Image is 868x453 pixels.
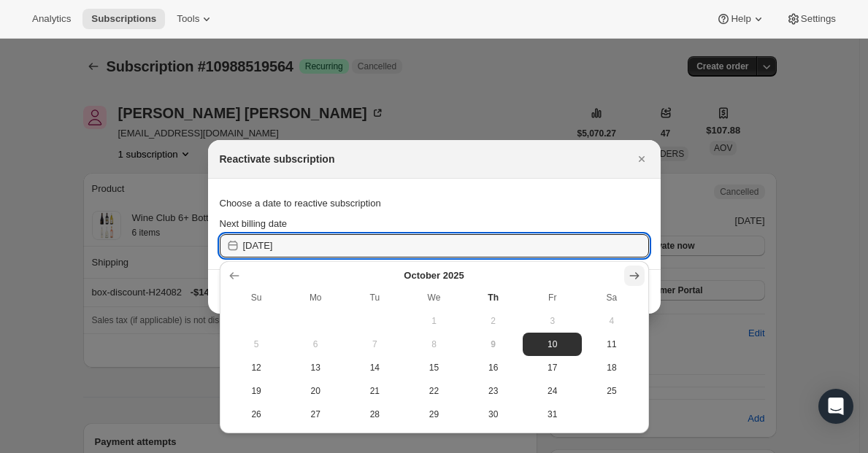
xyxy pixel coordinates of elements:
[224,266,245,286] button: Show previous month, September 2025
[707,9,774,29] button: Help
[351,292,399,303] span: Tu
[351,362,399,373] span: 14
[464,333,523,356] button: Today Thursday October 9 2025
[292,409,339,420] span: 27
[168,9,223,29] button: Tools
[292,292,339,303] span: Mo
[588,292,635,303] span: Sa
[582,379,641,403] button: Saturday October 25 2025
[351,409,399,420] span: 28
[731,13,750,25] span: Help
[523,379,582,403] button: Friday October 24 2025
[292,385,339,397] span: 20
[286,379,345,403] button: Monday October 20 2025
[345,403,404,426] button: Tuesday October 28 2025
[410,338,458,350] span: 8
[410,315,458,327] span: 1
[233,338,280,350] span: 5
[351,385,399,397] span: 21
[588,385,635,397] span: 25
[582,333,641,356] button: Saturday October 11 2025
[286,286,345,309] th: Monday
[404,309,464,333] button: Wednesday October 1 2025
[469,338,517,350] span: 9
[292,338,339,350] span: 6
[529,362,576,373] span: 17
[410,362,458,373] span: 15
[582,356,641,379] button: Saturday October 18 2025
[345,379,404,403] button: Tuesday October 21 2025
[227,286,286,309] th: Sunday
[220,152,335,166] h2: Reactivate subscription
[529,292,576,303] span: Fr
[32,13,71,25] span: Analytics
[464,379,523,403] button: Thursday October 23 2025
[404,403,464,426] button: Wednesday October 29 2025
[588,338,635,350] span: 11
[523,403,582,426] button: Friday October 31 2025
[529,315,576,327] span: 3
[631,149,652,169] button: Close
[292,362,339,373] span: 13
[404,379,464,403] button: Wednesday October 22 2025
[345,356,404,379] button: Tuesday October 14 2025
[227,379,286,403] button: Sunday October 19 2025
[529,409,576,420] span: 31
[469,409,517,420] span: 30
[523,333,582,356] button: Friday October 10 2025
[351,338,399,350] span: 7
[227,356,286,379] button: Sunday October 12 2025
[588,362,635,373] span: 18
[464,286,523,309] th: Thursday
[469,362,517,373] span: 16
[410,292,458,303] span: We
[523,309,582,333] button: Friday October 3 2025
[582,286,641,309] th: Saturday
[404,286,464,309] th: Wednesday
[410,385,458,397] span: 22
[469,315,517,327] span: 2
[582,309,641,333] button: Saturday October 4 2025
[82,9,165,29] button: Subscriptions
[801,13,836,25] span: Settings
[345,333,404,356] button: Tuesday October 7 2025
[233,409,280,420] span: 26
[469,385,517,397] span: 23
[233,292,280,303] span: Su
[529,338,576,350] span: 10
[529,385,576,397] span: 24
[777,9,845,29] button: Settings
[286,333,345,356] button: Monday October 6 2025
[233,362,280,373] span: 12
[818,389,853,424] div: Open Intercom Messenger
[464,309,523,333] button: Thursday October 2 2025
[410,409,458,420] span: 29
[23,9,80,29] button: Analytics
[404,333,464,356] button: Wednesday October 8 2025
[91,13,156,25] span: Subscriptions
[464,356,523,379] button: Thursday October 16 2025
[233,385,280,397] span: 19
[469,292,517,303] span: Th
[227,403,286,426] button: Sunday October 26 2025
[523,286,582,309] th: Friday
[404,356,464,379] button: Wednesday October 15 2025
[220,190,649,217] div: Choose a date to reactive subscription
[588,315,635,327] span: 4
[286,403,345,426] button: Monday October 27 2025
[177,13,199,25] span: Tools
[624,266,645,286] button: Show next month, November 2025
[523,356,582,379] button: Friday October 17 2025
[345,286,404,309] th: Tuesday
[464,403,523,426] button: Thursday October 30 2025
[286,356,345,379] button: Monday October 13 2025
[227,333,286,356] button: Sunday October 5 2025
[220,218,288,229] span: Next billing date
